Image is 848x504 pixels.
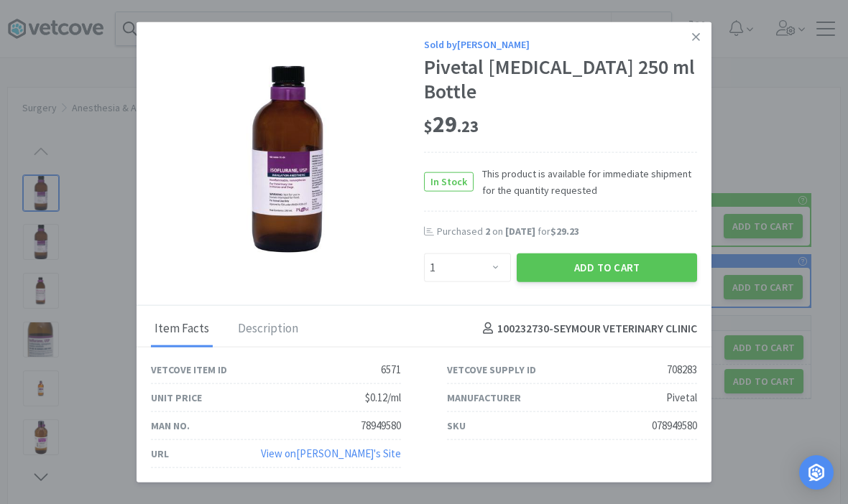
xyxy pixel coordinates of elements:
div: Purchased on for [437,225,697,239]
div: Manufacturer [447,389,521,405]
div: 6571 [381,360,401,378]
div: Unit Price [151,389,202,405]
div: $0.12/ml [365,388,401,406]
div: SKU [447,417,466,433]
span: 2 [485,225,490,238]
img: b426aa55804546f9a8ab67ba09c20491_708283.jpeg [194,65,381,252]
div: 78949580 [361,416,401,434]
div: Vetcove Supply ID [447,361,536,377]
span: This product is available for immediate shipment for the quantity requested [474,166,697,198]
span: In Stock [425,173,473,191]
div: 708283 [667,360,697,378]
a: View on[PERSON_NAME]'s Site [261,446,401,459]
div: Description [234,311,302,347]
div: 078949580 [652,416,697,434]
button: Add to Cart [517,253,697,281]
div: Vetcove Item ID [151,361,227,377]
span: . 23 [457,116,479,136]
span: [DATE] [505,225,535,238]
div: Open Intercom Messenger [799,455,834,490]
span: $29.23 [550,225,579,238]
div: Pivetal [666,388,697,406]
span: 29 [424,109,479,138]
div: URL [151,445,169,461]
div: Sold by [PERSON_NAME] [424,37,697,52]
div: Item Facts [151,311,213,347]
div: Man No. [151,417,190,433]
div: Pivetal [MEDICAL_DATA] 250 ml Bottle [424,55,697,103]
span: $ [424,116,433,136]
h4: 100232730 - SEYMOUR VETERINARY CLINIC [477,319,697,338]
